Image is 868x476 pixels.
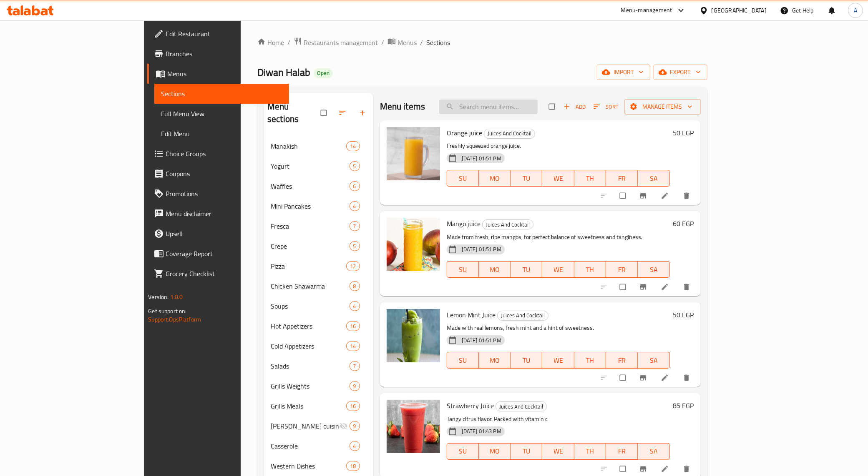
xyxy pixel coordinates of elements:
span: Pizza [271,261,346,271]
span: TU [514,354,539,366]
button: FR [606,261,638,278]
div: Fresca [271,221,350,231]
span: Coverage Report [166,249,282,259]
div: Soups [271,301,350,311]
li: / [381,37,384,47]
button: TH [574,170,606,187]
span: [PERSON_NAME] cuisine [271,421,340,431]
button: MO [479,352,511,369]
button: SU [447,261,479,278]
span: 14 [347,142,359,150]
div: items [346,461,360,471]
div: Soups4 [264,296,373,316]
div: Juices And Cocktail [496,401,547,411]
div: items [346,261,360,271]
span: SA [641,445,666,457]
span: FR [609,354,634,366]
input: search [439,100,538,114]
a: Coupons [147,164,289,184]
span: Grills Weights [271,381,350,391]
button: Branch-specific-item [634,369,654,387]
span: 9 [350,422,360,430]
a: Branches [147,44,289,64]
a: Support.OpsPlatform [148,314,201,325]
span: SA [641,354,666,366]
button: delete [677,369,697,387]
div: Casserole4 [264,436,373,456]
span: Menu disclaimer [166,209,282,219]
span: TU [514,445,539,457]
div: items [346,321,360,331]
span: Menus [167,69,282,79]
button: SA [638,170,669,187]
span: FR [609,445,634,457]
span: Western Dishes [271,461,346,471]
button: WE [542,261,574,278]
button: TU [511,352,542,369]
span: 18 [347,462,359,470]
span: Edit Menu [161,129,282,139]
span: Branches [166,49,282,59]
span: 14 [347,342,359,350]
button: Add [561,100,588,113]
span: Juices And Cocktail [483,220,533,229]
img: Orange juice [387,127,440,180]
span: 4 [350,302,360,310]
a: Menus [387,37,417,48]
button: SU [447,352,479,369]
span: Promotions [166,189,282,199]
div: Mini Pancakes [271,201,350,211]
span: Sort items [588,100,624,113]
div: Menu-management [621,5,672,15]
div: Salads7 [264,356,373,376]
a: Coverage Report [147,244,289,264]
img: Strawberry Juice [387,400,440,453]
span: 7 [350,222,360,230]
h2: Menu items [380,100,425,113]
div: [PERSON_NAME] cuisine9 [264,416,373,436]
span: MO [482,264,507,276]
span: Grills Meals [271,401,346,411]
span: Open [314,70,333,77]
span: Strawberry Juice [447,399,494,412]
button: export [654,65,707,80]
a: Edit menu item [661,374,671,382]
span: Select to update [615,188,632,204]
span: Lemon Mint Juice [447,309,496,321]
div: Mini Pancakes4 [264,196,373,216]
p: Freshly squeezed orange juice. [447,141,670,151]
img: Lemon Mint Juice [387,309,440,362]
span: 9 [350,382,360,390]
span: WE [546,264,571,276]
a: Menus [147,64,289,84]
span: TH [578,354,603,366]
span: [DATE] 01:51 PM [458,155,505,162]
button: MO [479,170,511,187]
div: Manakish14 [264,136,373,156]
span: SU [450,445,476,457]
div: Yogurt [271,161,350,171]
span: Select to update [615,370,632,386]
span: Mango juice [447,217,481,230]
span: Select section [544,99,561,115]
div: Open [314,68,333,78]
h6: 85 EGP [673,400,694,411]
a: Edit menu item [661,465,671,473]
span: Waffles [271,181,350,191]
div: Western Dishes18 [264,456,373,476]
div: items [346,341,360,351]
a: Edit menu item [661,283,671,291]
div: items [350,421,360,431]
div: Yogurt5 [264,156,373,176]
div: Cold Appetizers [271,341,346,351]
div: items [350,381,360,391]
span: Select to update [615,279,632,295]
button: FR [606,170,638,187]
span: Edit Restaurant [166,29,282,39]
span: MO [482,354,507,366]
button: TU [511,261,542,278]
button: Branch-specific-item [634,278,654,296]
button: delete [677,187,697,205]
div: items [346,141,360,151]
